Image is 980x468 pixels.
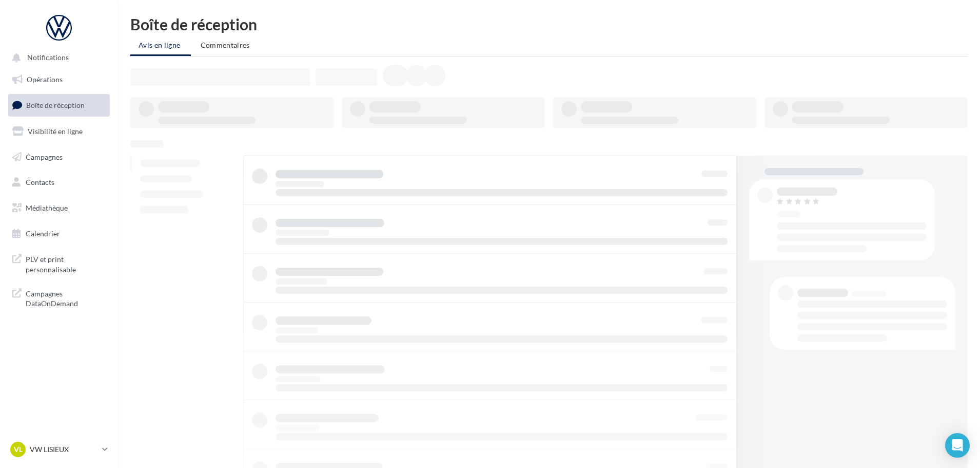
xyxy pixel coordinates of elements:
a: Médiathèque [6,197,112,219]
span: Campagnes [26,152,63,161]
a: PLV et print personnalisable [6,248,112,278]
p: VW LISIEUX [30,444,98,455]
span: VL [14,444,23,455]
span: Campagnes DataOnDemand [26,287,106,309]
span: PLV et print personnalisable [26,252,106,274]
div: Boîte de réception [130,16,968,32]
span: Boîte de réception [26,101,85,109]
a: VL VW LISIEUX [8,440,110,459]
span: Commentaires [201,41,250,49]
a: Contacts [6,172,112,193]
span: Contacts [26,178,54,186]
span: Calendrier [26,229,60,238]
span: Notifications [27,53,69,62]
a: Campagnes DataOnDemand [6,283,112,313]
a: Campagnes [6,146,112,168]
span: Médiathèque [26,203,68,212]
a: Visibilité en ligne [6,121,112,142]
a: Boîte de réception [6,94,112,116]
span: Visibilité en ligne [28,127,83,136]
a: Opérations [6,69,112,90]
a: Calendrier [6,223,112,245]
span: Opérations [27,75,63,84]
div: Open Intercom Messenger [945,433,970,458]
